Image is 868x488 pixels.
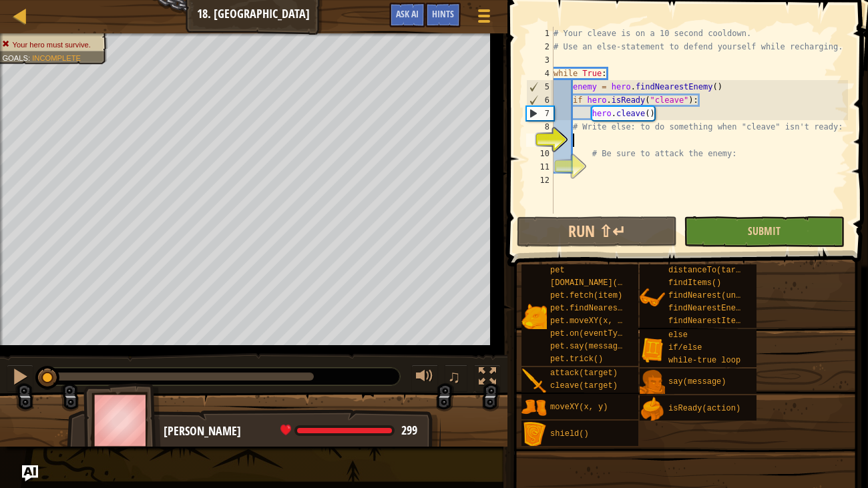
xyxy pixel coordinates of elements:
[550,316,627,326] span: pet.moveXY(x, y)
[640,370,665,395] img: portrait.png
[668,316,750,326] span: findNearestItem()
[401,422,417,439] span: 299
[164,423,427,440] div: [PERSON_NAME]
[550,266,565,275] span: pet
[526,27,554,40] div: 1
[521,369,547,394] img: portrait.png
[526,160,554,174] div: 11
[550,369,618,378] span: attack(target)
[668,404,740,413] span: isReady(action)
[527,107,554,120] div: 7
[521,304,547,329] img: portrait.png
[550,342,627,351] span: pet.say(message)
[668,377,726,387] span: say(message)
[13,40,91,49] span: Your hero must survive.
[83,383,161,457] img: thang_avatar_frame.png
[474,364,501,392] button: Toggle fullscreen
[28,53,32,62] span: :
[445,364,467,392] button: ♫
[526,174,554,187] div: 12
[550,403,608,412] span: moveXY(x, y)
[521,395,547,421] img: portrait.png
[526,147,554,160] div: 10
[550,354,603,364] span: pet.trick()
[550,381,618,391] span: cleave(target)
[517,216,677,247] button: Run ⇧↵
[550,291,622,300] span: pet.fetch(item)
[467,3,501,34] button: Show game menu
[640,397,665,422] img: portrait.png
[526,40,554,53] div: 2
[526,120,554,134] div: 8
[526,67,554,80] div: 4
[550,278,646,288] span: [DOMAIN_NAME](enemy)
[640,337,665,362] img: portrait.png
[396,7,419,20] span: Ask AI
[22,465,38,481] button: Ask AI
[7,364,33,392] button: Ctrl + P: Pause
[2,53,28,62] span: Goals
[668,330,688,340] span: else
[668,356,740,365] span: while-true loop
[550,329,675,338] span: pet.on(eventType, handler)
[668,304,755,313] span: findNearestEnemy()
[389,3,425,27] button: Ask AI
[527,93,554,107] div: 6
[2,39,99,50] li: Your hero must survive.
[280,425,417,437] div: health: 299 / 299
[526,53,554,67] div: 3
[411,364,438,392] button: Adjust volume
[526,134,554,147] div: 9
[684,216,844,247] button: Submit
[640,285,665,310] img: portrait.png
[432,7,454,20] span: Hints
[521,422,547,447] img: portrait.png
[550,429,589,439] span: shield()
[550,304,680,313] span: pet.findNearestByType(type)
[668,278,721,288] span: findItems()
[527,80,554,93] div: 5
[668,343,702,352] span: if/else
[748,224,781,238] span: Submit
[668,266,755,275] span: distanceTo(target)
[32,53,81,62] span: Incomplete
[447,367,461,387] span: ♫
[668,291,755,300] span: findNearest(units)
